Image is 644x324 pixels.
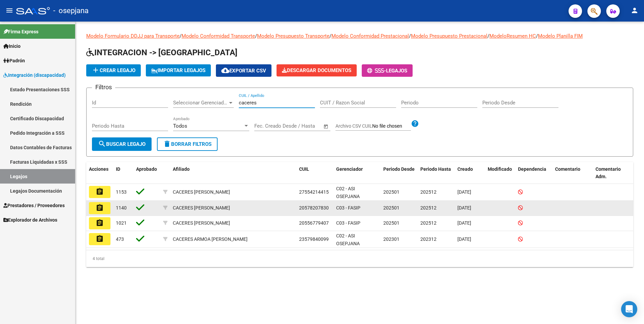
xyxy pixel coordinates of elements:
span: Dependencia [518,166,546,172]
span: 202512 [420,220,437,226]
span: 202501 [383,205,399,210]
span: IMPORTAR LEGAJOS [151,67,205,73]
span: Descargar Documentos [282,67,351,73]
span: 1140 [116,205,127,210]
a: Modelo Conformidad Prestacional [331,33,409,39]
datatable-header-cell: CUIL [296,162,333,184]
div: CACERES ARMOA [PERSON_NAME] [173,235,248,243]
span: Buscar Legajo [98,141,146,147]
span: Seleccionar Gerenciador [173,100,228,106]
span: Exportar CSV [221,68,266,74]
datatable-header-cell: Periodo Hasta [418,162,455,184]
span: Prestadores / Proveedores [3,202,65,209]
span: C02 - ASI OSEPJANA [336,233,360,246]
span: [DATE] [457,220,471,226]
button: Descargar Documentos [277,64,357,76]
mat-icon: menu [5,6,13,14]
datatable-header-cell: Aprobado [133,162,160,184]
input: Archivo CSV CUIL [372,123,411,129]
datatable-header-cell: Creado [455,162,485,184]
mat-icon: assignment [96,204,104,212]
button: Crear Legajo [86,64,141,76]
datatable-header-cell: Comentario [552,162,593,184]
div: CACERES [PERSON_NAME] [173,204,230,212]
span: 202312 [420,236,437,242]
span: ID [116,166,120,172]
mat-icon: help [411,120,419,128]
mat-icon: assignment [96,219,104,227]
span: Firma Express [3,28,38,35]
span: Explorador de Archivos [3,216,57,224]
mat-icon: search [98,140,106,148]
datatable-header-cell: Periodo Desde [381,162,418,184]
span: Comentario [555,166,580,172]
span: 202301 [383,236,399,242]
mat-icon: cloud_download [221,66,229,74]
span: Borrar Filtros [163,141,212,147]
span: 202501 [383,189,399,195]
span: 20578207830 [299,205,329,210]
span: Acciones [89,166,108,172]
mat-icon: add [92,66,100,74]
span: [DATE] [457,205,471,210]
div: Open Intercom Messenger [621,301,637,317]
span: C02 - ASI OSEPJANA [336,186,360,199]
span: - [367,68,386,74]
span: 202501 [383,220,399,226]
datatable-header-cell: Dependencia [515,162,552,184]
span: 23579840099 [299,236,329,242]
a: Modelo Presupuesto Prestacional [411,33,487,39]
span: Legajos [386,68,407,74]
span: - osepjana [53,3,89,18]
span: [DATE] [457,189,471,195]
span: CUIL [299,166,309,172]
span: INTEGRACION -> [GEOGRAPHIC_DATA] [86,48,237,57]
a: ModeloResumen HC [489,33,536,39]
span: 473 [116,236,124,242]
button: -Legajos [362,64,413,77]
span: Periodo Hasta [420,166,451,172]
span: 27554214415 [299,189,329,195]
mat-icon: person [631,6,639,14]
datatable-header-cell: Afiliado [170,162,296,184]
span: Padrón [3,57,25,64]
span: C03 - FASIP [336,220,360,226]
button: Exportar CSV [216,64,271,77]
span: 202512 [420,189,437,195]
datatable-header-cell: Modificado [485,162,515,184]
div: CACERES [PERSON_NAME] [173,219,230,227]
input: Fecha fin [288,123,320,129]
div: 4 total [86,250,633,267]
span: Archivo CSV CUIL [335,123,372,129]
span: Aprobado [136,166,157,172]
button: Buscar Legajo [92,137,152,151]
span: Comentario Adm. [595,166,621,180]
datatable-header-cell: ID [113,162,133,184]
span: Todos [173,123,187,129]
span: Gerenciador [336,166,363,172]
span: Afiliado [173,166,190,172]
a: Modelo Formulario DDJJ para Transporte [86,33,180,39]
input: Fecha inicio [254,123,282,129]
div: / / / / / / [86,32,633,267]
span: Inicio [3,42,21,50]
a: Modelo Conformidad Transporte [182,33,255,39]
div: CACERES [PERSON_NAME] [173,188,230,196]
h3: Filtros [92,83,115,92]
button: Borrar Filtros [157,137,218,151]
mat-icon: assignment [96,235,104,243]
a: Modelo Planilla FIM [538,33,583,39]
span: C03 - FASIP [336,205,360,210]
datatable-header-cell: Gerenciador [333,162,381,184]
datatable-header-cell: Comentario Adm. [593,162,633,184]
span: [DATE] [457,236,471,242]
mat-icon: delete [163,140,171,148]
mat-icon: assignment [96,188,104,196]
span: Periodo Desde [383,166,415,172]
a: Modelo Presupuesto Transporte [257,33,329,39]
span: 202512 [420,205,437,210]
span: Integración (discapacidad) [3,71,66,79]
span: 20556779407 [299,220,329,226]
span: Modificado [488,166,512,172]
span: Crear Legajo [92,67,135,73]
